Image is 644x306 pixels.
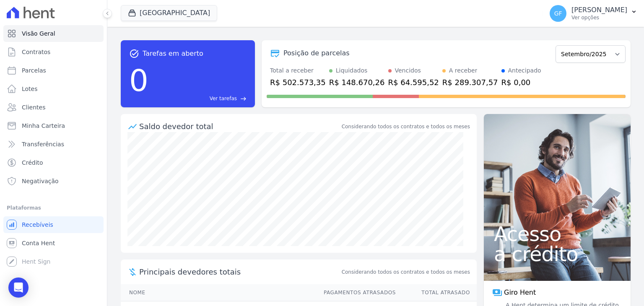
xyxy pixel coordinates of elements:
[395,66,421,75] div: Vencidos
[8,277,29,298] div: Open Intercom Messenger
[270,66,326,75] div: Total a receber
[129,49,139,59] span: task_alt
[129,59,148,102] div: 0
[22,140,64,148] span: Transferências
[3,136,104,153] a: Transferências
[336,66,368,75] div: Liquidados
[571,6,627,14] p: [PERSON_NAME]
[22,48,50,56] span: Contratos
[22,158,43,167] span: Crédito
[139,266,340,277] span: Principais devedores totais
[3,80,104,97] a: Lotes
[22,66,46,75] span: Parcelas
[543,2,644,25] button: GF [PERSON_NAME] Ver opções
[3,117,104,134] a: Minha Carteira
[7,203,100,213] div: Plataformas
[3,99,104,116] a: Clientes
[283,48,350,58] div: Posição de parcelas
[442,77,498,88] div: R$ 289.307,57
[501,77,541,88] div: R$ 0,00
[143,49,203,59] span: Tarefas em aberto
[3,154,104,171] a: Crédito
[449,66,478,75] div: A receber
[240,96,247,102] span: east
[494,224,621,244] span: Acesso
[121,284,316,301] th: Nome
[3,235,104,252] a: Conta Hent
[139,121,340,132] div: Saldo devedor total
[22,177,59,185] span: Negativação
[396,284,477,301] th: Total Atrasado
[571,14,627,21] p: Ver opções
[22,29,55,38] span: Visão Geral
[3,173,104,189] a: Negativação
[121,5,217,21] button: [GEOGRAPHIC_DATA]
[554,10,562,16] span: GF
[504,288,536,298] span: Giro Hent
[152,95,247,102] a: Ver tarefas east
[3,62,104,79] a: Parcelas
[3,216,104,233] a: Recebíveis
[22,220,53,229] span: Recebíveis
[270,77,326,88] div: R$ 502.573,35
[316,284,396,301] th: Pagamentos Atrasados
[3,25,104,42] a: Visão Geral
[22,103,45,112] span: Clientes
[342,268,470,276] span: Considerando todos os contratos e todos os meses
[22,239,55,247] span: Conta Hent
[210,95,237,102] span: Ver tarefas
[3,44,104,60] a: Contratos
[342,123,470,130] div: Considerando todos os contratos e todos os meses
[329,77,385,88] div: R$ 148.670,26
[22,85,38,93] span: Lotes
[494,244,621,264] span: a crédito
[22,122,65,130] span: Minha Carteira
[508,66,541,75] div: Antecipado
[388,77,439,88] div: R$ 64.595,52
